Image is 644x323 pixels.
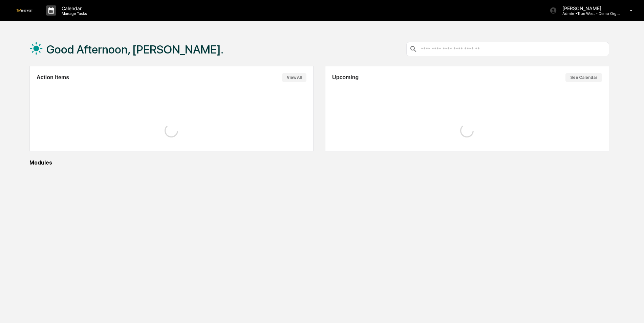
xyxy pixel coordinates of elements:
p: Calendar [56,5,90,11]
img: logo [16,9,33,12]
button: View All [282,73,306,82]
h2: Action Items [37,74,69,81]
p: [PERSON_NAME] [557,5,620,11]
div: Modules [29,159,609,166]
p: Manage Tasks [56,11,90,16]
h1: Good Afternoon, [PERSON_NAME]. [46,43,223,56]
p: Admin • True West - Demo Organization [557,11,620,16]
button: See Calendar [565,73,602,82]
h2: Upcoming [332,74,359,81]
